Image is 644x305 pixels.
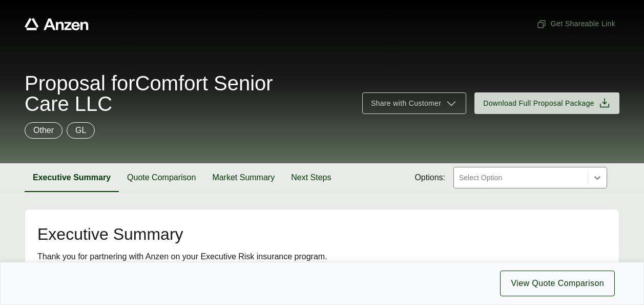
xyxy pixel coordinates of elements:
[33,124,54,137] p: Other
[75,124,86,137] p: GL
[25,73,350,114] span: Proposal for Comfort Senior Care LLC
[500,271,615,296] button: View Quote Comparison
[25,163,119,192] button: Executive Summary
[532,14,619,33] button: Get Shareable Link
[414,171,445,184] span: Options:
[362,92,466,114] button: Share with Customer
[37,226,607,242] h2: Executive Summary
[474,92,619,114] button: Download Full Proposal Package
[119,163,204,192] button: Quote Comparison
[204,163,283,192] button: Market Summary
[483,98,594,109] span: Download Full Proposal Package
[25,18,89,30] a: Anzen website
[283,163,339,192] button: Next Steps
[511,277,604,290] span: View Quote Comparison
[371,98,441,109] span: Share with Customer
[536,18,615,29] span: Get Shareable Link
